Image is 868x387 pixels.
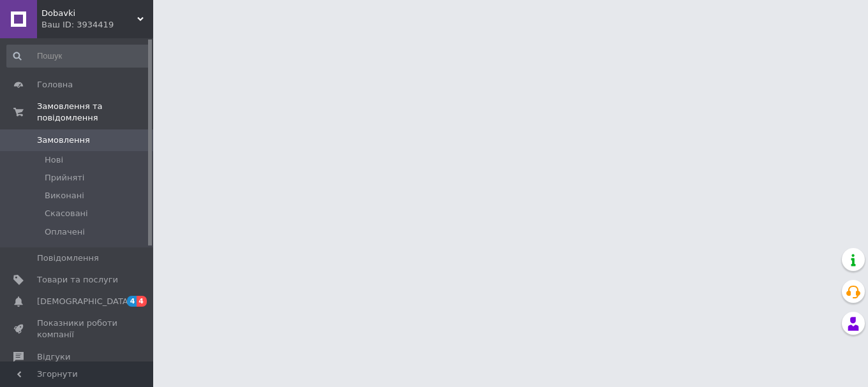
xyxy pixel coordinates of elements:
span: Показники роботи компанії [37,318,118,340]
span: Головна [37,79,73,91]
span: 4 [127,296,137,307]
div: Ваш ID: 3934419 [41,19,153,31]
span: Оплачені [45,226,85,238]
span: Прийняті [45,172,84,184]
span: Нові [45,154,63,166]
span: Відгуки [37,351,70,363]
span: Виконані [45,190,84,201]
input: Пошук [6,45,151,68]
span: [DEMOGRAPHIC_DATA] [37,296,131,307]
span: Товари та послуги [37,274,118,286]
span: Замовлення [37,135,90,146]
span: Замовлення та повідомлення [37,101,153,124]
span: Повідомлення [37,252,99,264]
span: Скасовані [45,208,88,219]
span: Dobavki [41,8,137,19]
span: 4 [137,296,147,307]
